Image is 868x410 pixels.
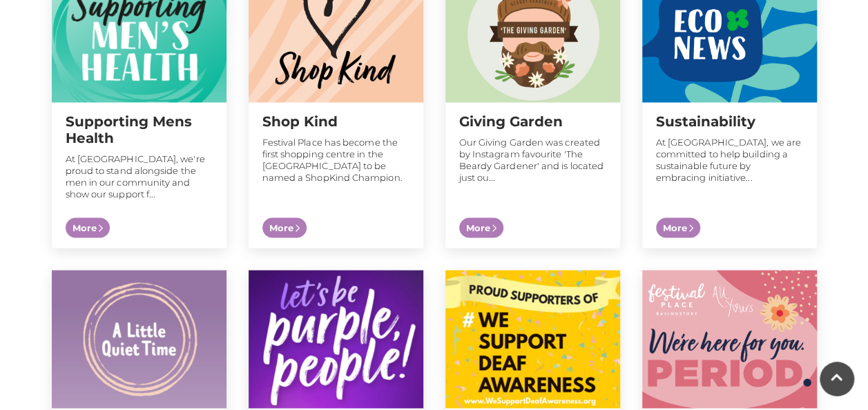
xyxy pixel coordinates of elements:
[642,270,817,408] img: Shop Kind at Festival Place
[262,113,409,129] h2: Shop Kind
[656,136,803,183] p: At [GEOGRAPHIC_DATA], we are committed to help building a sustainable future by embracing initiat...
[249,270,423,408] img: Shop Kind at Festival Place
[262,217,307,238] span: More
[66,153,213,199] p: At [GEOGRAPHIC_DATA], we're proud to stand alongside the men in our community and show our suppor...
[445,270,620,408] img: Shop Kind at Festival Place
[459,217,503,238] span: More
[656,217,700,238] span: More
[656,113,803,129] h2: Sustainability
[459,136,606,183] p: Our Giving Garden was created by Instagram favourite 'The Beardy Gardener' and is located just ou...
[52,270,226,408] img: Shop Kind at Festival Place
[66,113,213,146] h2: Supporting Mens Health
[459,113,606,129] h2: Giving Garden
[66,217,110,238] span: More
[262,136,409,183] p: Festival Place has become the first shopping centre in the [GEOGRAPHIC_DATA] to be named a ShopKi...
